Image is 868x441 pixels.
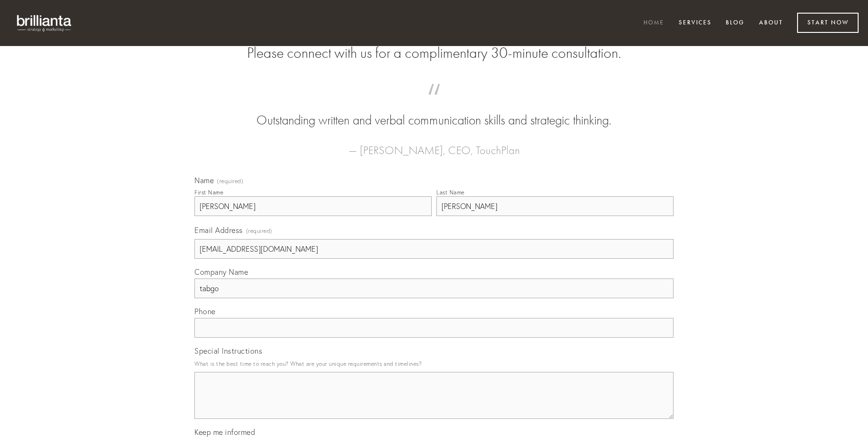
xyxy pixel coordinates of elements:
[209,93,659,111] span: “
[797,13,859,33] a: Start Now
[194,357,674,370] p: What is the best time to reach you? What are your unique requirements and timelines?
[194,267,248,277] span: Company Name
[217,178,243,184] span: (required)
[194,427,255,437] span: Keep me informed
[194,225,243,235] span: Email Address
[720,15,751,31] a: Blog
[753,15,789,31] a: About
[209,130,659,160] figcaption: — [PERSON_NAME], CEO, TouchPlan
[673,15,718,31] a: Services
[9,9,80,37] img: brillianta - research, strategy, marketing
[194,44,674,62] h2: Please connect with us for a complimentary 30-minute consultation.
[637,15,670,31] a: Home
[246,224,272,237] span: (required)
[194,176,214,185] span: Name
[436,189,465,196] div: Last Name
[194,346,262,356] span: Special Instructions
[194,189,223,196] div: First Name
[194,307,216,316] span: Phone
[209,93,659,130] blockquote: Outstanding written and verbal communication skills and strategic thinking.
